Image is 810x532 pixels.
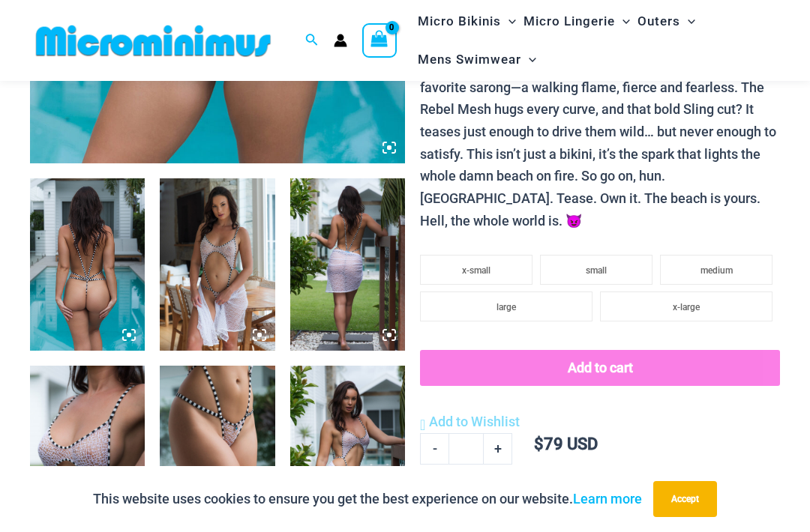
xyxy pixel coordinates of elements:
[414,40,540,79] a: Mens SwimwearMenu ToggleMenu Toggle
[534,435,598,453] bdi: 79 USD
[334,34,347,47] a: Account icon link
[420,291,592,321] li: large
[418,2,501,40] span: Micro Bikinis
[30,178,145,351] img: Inferno Mesh Black White 8561 One Piece
[418,40,521,79] span: Mens Swimwear
[540,255,652,285] li: small
[523,2,615,40] span: Micro Lingerie
[521,40,536,79] span: Menu Toggle
[496,302,516,312] span: large
[534,435,544,453] span: $
[462,265,490,276] span: x-small
[615,2,630,40] span: Menu Toggle
[429,414,520,429] span: Add to Wishlist
[420,255,532,285] li: x-small
[680,2,695,40] span: Menu Toggle
[520,2,634,40] a: Micro LingerieMenu ToggleMenu Toggle
[93,488,642,510] p: This website uses cookies to ensure you get the best experience on our website.
[362,23,397,58] a: View Shopping Cart, empty
[420,433,448,465] a: -
[290,178,405,351] img: Inferno Mesh Black White 8561 One Piece St Martin White 5996 Sarong
[637,2,680,40] span: Outers
[700,265,733,276] span: medium
[653,481,717,517] button: Accept
[673,302,700,312] span: x-large
[160,178,274,351] img: Inferno Mesh Black White 8561 One Piece St Martin White 5996 Sarong
[420,411,520,433] a: Add to Wishlist
[573,491,642,507] a: Learn more
[634,2,699,40] a: OutersMenu ToggleMenu Toggle
[305,31,319,50] a: Search icon link
[660,255,772,285] li: medium
[501,2,516,40] span: Menu Toggle
[30,24,277,58] img: MM SHOP LOGO FLAT
[600,291,772,321] li: x-large
[484,433,512,465] a: +
[448,433,484,465] input: Product quantity
[420,350,780,386] button: Add to cart
[586,265,607,276] span: small
[414,2,520,40] a: Micro BikinisMenu ToggleMenu Toggle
